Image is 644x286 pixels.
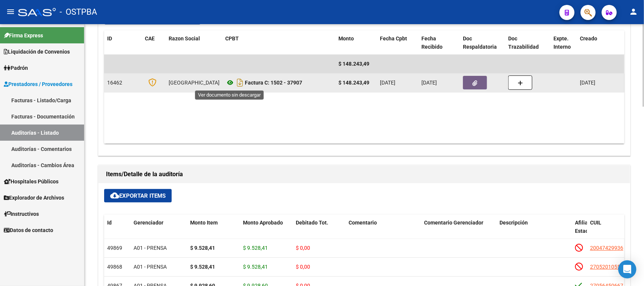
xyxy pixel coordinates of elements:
strong: $ 9.528,41 [190,264,215,270]
span: Datos de contacto [4,226,53,234]
span: - OSTPBA [60,4,97,20]
datatable-header-cell: Comentario [346,215,421,248]
datatable-header-cell: CAE [142,31,166,55]
span: Id [107,220,112,226]
span: $ 148.243,49 [338,61,369,67]
span: Comentario [349,220,377,226]
span: 20047429936 [590,245,623,251]
datatable-header-cell: Doc Trazabilidad [505,31,550,55]
datatable-header-cell: Fecha Recibido [418,31,460,55]
span: $ 0,00 [296,245,310,251]
strong: $ 148.243,49 [338,80,369,86]
datatable-header-cell: Creado [577,31,630,55]
span: Creado [580,35,597,42]
datatable-header-cell: Comentario Gerenciador [421,215,496,248]
mat-icon: cloud_download [110,191,119,200]
datatable-header-cell: ID [104,31,142,55]
h1: Items/Detalle de la auditoría [106,168,622,180]
div: Open Intercom Messenger [618,260,636,278]
mat-icon: person [629,7,638,16]
datatable-header-cell: CUIL [587,215,629,248]
datatable-header-cell: Descripción [496,215,572,248]
span: 49868 [107,264,122,270]
span: 49869 [107,245,122,251]
i: Descargar documento [235,77,245,89]
datatable-header-cell: Afiliado Estado [572,215,587,248]
span: $ 0,00 [296,264,310,270]
span: A01 - PRENSA [134,245,167,251]
span: Expte. Interno [553,35,571,50]
datatable-header-cell: Monto [335,31,377,55]
datatable-header-cell: Doc Respaldatoria [460,31,505,55]
span: Fecha Recibido [421,35,443,50]
span: Fecha Cpbt [380,35,407,42]
span: Liquidación de Convenios [4,48,70,56]
button: Exportar Items [104,189,172,203]
span: Hospitales Públicos [4,177,58,186]
span: $ 9.528,41 [243,264,268,270]
span: [DATE] [380,80,395,86]
span: A01 - PRENSA [134,264,167,270]
span: Debitado Tot. [296,220,328,226]
datatable-header-cell: CPBT [222,31,335,55]
span: 16462 [107,80,122,86]
span: Gerenciador [134,220,163,226]
span: CAE [145,35,155,42]
span: $ 9.528,41 [243,245,268,251]
span: Exportar Items [110,192,166,199]
span: Firma Express [4,31,43,40]
span: Razon Social [169,35,200,42]
datatable-header-cell: Id [104,215,131,248]
div: [GEOGRAPHIC_DATA] [169,78,220,87]
span: Monto [338,35,354,42]
span: Doc Trazabilidad [508,35,539,50]
span: Comentario Gerenciador [424,220,483,226]
span: Instructivos [4,210,39,218]
mat-icon: menu [6,7,15,16]
datatable-header-cell: Gerenciador [131,215,187,248]
datatable-header-cell: Razon Social [166,31,222,55]
span: 27052010557 [590,264,623,270]
datatable-header-cell: Monto Aprobado [240,215,293,248]
strong: Factura C: 1502 - 37907 [245,80,302,86]
span: Descripción [500,220,528,226]
span: ID [107,35,112,42]
datatable-header-cell: Monto Item [187,215,240,248]
span: [DATE] [580,80,595,86]
span: Doc Respaldatoria [463,35,497,50]
datatable-header-cell: Fecha Cpbt [377,31,418,55]
span: CPBT [225,35,239,42]
span: [DATE] [421,80,437,86]
span: Monto Aprobado [243,220,283,226]
span: Padrón [4,64,28,72]
datatable-header-cell: Expte. Interno [550,31,577,55]
datatable-header-cell: Debitado Tot. [293,215,346,248]
strong: $ 9.528,41 [190,245,215,251]
span: CUIL [590,220,601,226]
span: Prestadores / Proveedores [4,80,72,88]
span: Afiliado Estado [575,220,594,234]
span: Monto Item [190,220,218,226]
span: Explorador de Archivos [4,194,64,202]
